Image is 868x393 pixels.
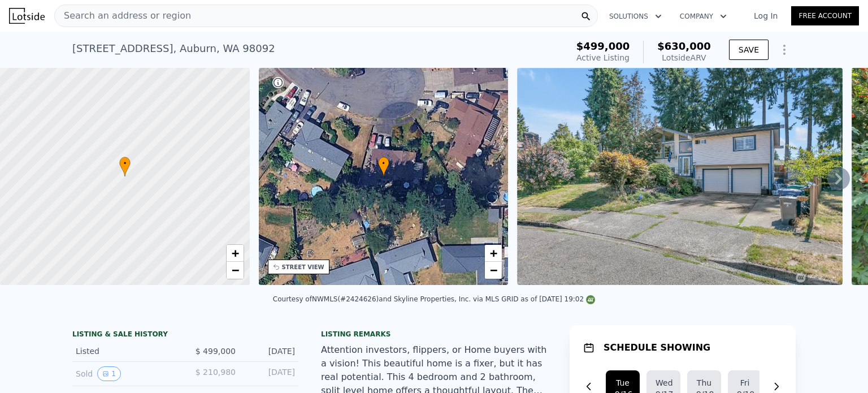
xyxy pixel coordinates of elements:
[657,52,711,63] div: Lotside ARV
[231,263,238,277] span: −
[657,40,711,52] span: $630,000
[282,263,324,271] div: STREET VIEW
[671,6,736,27] button: Company
[773,38,796,61] button: Show Options
[227,245,244,262] a: Zoom in
[119,158,131,169] span: •
[615,377,631,388] div: Tue
[485,245,502,262] a: Zoom in
[604,341,710,355] h1: SCHEDULE SHOWING
[227,262,244,279] a: Zoom out
[490,263,497,277] span: −
[72,41,275,57] div: [STREET_ADDRESS] , Auburn , WA 98092
[55,9,191,23] span: Search an address or region
[273,295,595,303] div: Courtesy of NWMLS (#2424626) and Skyline Properties, Inc. via MLS GRID as of [DATE] 19:02
[196,368,236,377] span: $ 210,980
[517,68,843,285] img: Sale: 167552038 Parcel: 97631543
[576,40,630,52] span: $499,000
[485,262,502,279] a: Zoom out
[600,6,671,27] button: Solutions
[97,366,121,381] button: View historical data
[76,366,176,381] div: Sold
[196,347,236,356] span: $ 499,000
[245,346,295,357] div: [DATE]
[119,157,131,176] div: •
[586,295,595,304] img: NWMLS Logo
[656,377,671,388] div: Wed
[378,157,389,176] div: •
[576,53,630,62] span: Active Listing
[791,6,859,25] a: Free Account
[72,330,298,341] div: LISTING & SALE HISTORY
[696,377,712,388] div: Thu
[737,377,753,388] div: Fri
[321,330,547,339] div: Listing remarks
[231,246,238,260] span: +
[490,246,497,260] span: +
[9,8,45,24] img: Lotside
[245,366,295,381] div: [DATE]
[378,158,389,169] span: •
[740,10,791,21] a: Log In
[729,40,769,60] button: SAVE
[76,346,176,357] div: Listed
